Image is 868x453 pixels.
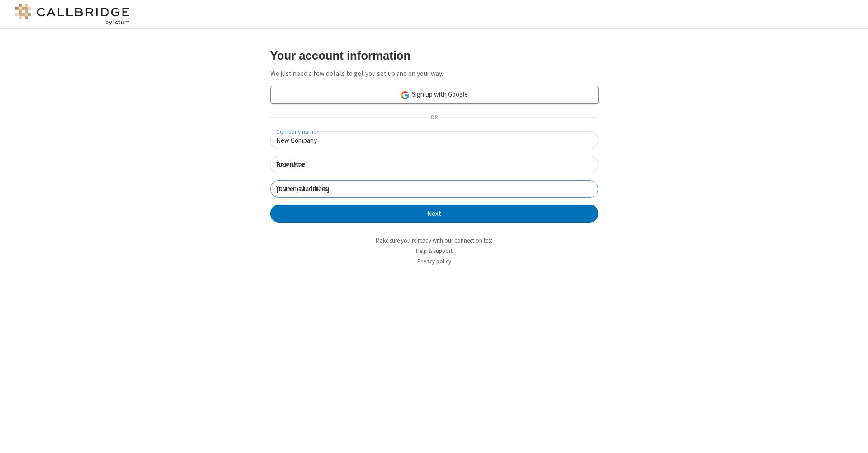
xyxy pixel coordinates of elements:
[376,237,492,244] a: Make sure you're ready with our connection test
[270,180,598,198] input: Your email address
[416,247,453,255] a: Help & support
[270,131,598,149] input: Company name
[400,90,410,100] img: google-icon.png
[270,156,598,173] input: Your name
[427,112,441,124] span: OR
[14,4,131,25] img: logo@2x.png
[270,49,598,62] h3: Your account information
[270,69,598,79] p: We just need a few details to get you set up and on your way.
[417,257,451,265] a: Privacy policy
[270,205,598,223] button: Next
[270,86,598,104] a: Sign up with Google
